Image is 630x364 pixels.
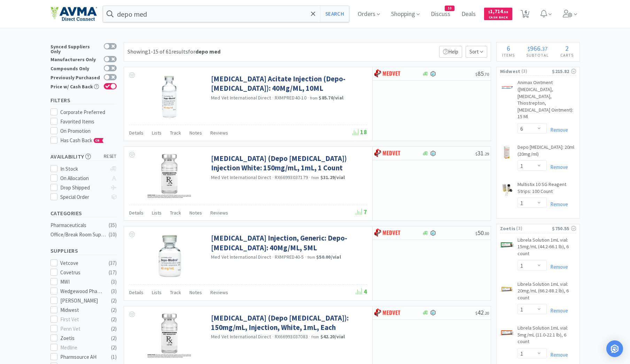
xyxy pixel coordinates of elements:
[500,145,514,159] img: 281d35638da7454f9554257594d9ea7d_121185.jpeg
[497,52,521,58] h4: Items
[439,46,462,58] p: Help
[475,70,489,78] span: 85
[428,11,453,17] a: Discuss10
[60,137,104,144] span: Has Cash Back
[547,164,568,170] a: Remove
[211,254,271,260] a: Med Vet International Direct
[528,45,530,52] span: $
[518,281,576,304] a: Librela Solution 1mL vial: 20mg/mL (66.2-88.2 lb), 6 count
[94,138,101,143] span: CB
[60,278,103,286] div: MWI
[542,45,547,52] span: 37
[547,201,568,208] a: Remove
[272,95,274,101] span: ·
[60,108,117,116] div: Corporate Preferred
[374,68,400,79] img: bdd3c0f4347043b9a893056ed883a29a_120.png
[374,148,400,159] img: bdd3c0f4347043b9a893056ed883a29a_120.png
[50,153,117,161] h5: Availability
[152,210,162,216] span: Lists
[188,48,220,55] span: for
[484,231,489,236] span: . 00
[309,333,310,340] span: ·
[60,297,103,305] div: [PERSON_NAME]
[459,11,479,17] a: Deals
[555,52,580,58] h4: Carts
[147,313,192,358] img: 823a3a6af6e649dfb80e0ab43a3fbbae_559604.png
[475,149,489,157] span: 31
[60,315,103,324] div: First Vet
[488,16,508,20] span: Cash Back
[211,95,271,101] a: Med Vet International Direct
[211,174,271,180] a: Med Vet International Direct
[60,334,103,342] div: Zoetis
[60,118,117,126] div: Favorited Items
[547,264,568,270] a: Remove
[518,181,576,197] a: Multistix 10 SG Reagent Strips: 100 Count
[547,351,568,358] a: Remove
[530,44,540,52] span: 966
[60,268,103,277] div: Covetrus
[320,333,345,340] strong: $42.20 / vial
[129,130,143,136] span: Details
[60,184,107,192] div: Drop Shipped
[521,52,555,58] h4: Subtotal
[352,128,367,136] span: 18
[50,247,117,255] h5: Suppliers
[50,230,107,239] div: Office/Break Room Supplies
[211,154,365,173] a: [MEDICAL_DATA] (Depo [MEDICAL_DATA]) Injection White: 150mg/mL, 1mL, 1 Count
[552,225,576,232] div: $750.55
[606,340,623,357] div: Open Intercom Messenger
[500,282,514,296] img: 5996d71b95a543a991bb548d22a7d8a8_593238.jpeg
[319,95,343,101] strong: $85.70 / vial
[111,343,117,352] div: ( 2 )
[189,130,202,136] span: Notes
[104,153,117,160] span: reset
[515,225,552,232] span: ( 3 )
[60,353,103,361] div: Pharmsource AH
[272,333,274,340] span: ·
[484,310,489,316] span: . 20
[552,67,576,75] div: $215.82
[170,210,181,216] span: Track
[170,289,181,296] span: Track
[500,81,514,95] img: 714bb623d71e4f6b8e97d3204b3095bd_120263.jpeg
[320,174,345,180] strong: $31.29 / vial
[50,65,100,71] div: Compounds Only
[60,193,107,201] div: Special Order
[210,210,228,216] span: Reviews
[50,209,117,217] h5: Categories
[518,12,532,18] a: 6
[50,96,117,104] h5: Filters
[152,289,162,296] span: Lists
[60,259,103,267] div: Vetcove
[374,228,400,238] img: bdd3c0f4347043b9a893056ed883a29a_120.png
[210,289,228,296] span: Reviews
[111,278,117,286] div: ( 3 )
[111,315,117,324] div: ( 2 )
[147,74,192,119] img: 36b4c11602204bb5819127118ea2d8a1_475030.jpg
[518,79,576,123] a: Animax Ointment ([MEDICAL_DATA], [MEDICAL_DATA], Thiostrepton, [MEDICAL_DATA] Ointment): 15 Ml
[308,255,315,260] span: from
[60,306,103,314] div: Midwest
[311,175,319,180] span: from
[111,306,117,314] div: ( 2 )
[475,151,477,156] span: $
[189,210,202,216] span: Notes
[500,67,521,75] span: Midwest
[500,326,514,340] img: 785c64e199cf44e2995fcd9fe632243a_593237.jpeg
[275,174,308,180] span: RX66993037179
[111,334,117,342] div: ( 2 )
[50,83,100,89] div: Price w/ Cash Back
[147,233,192,278] img: 90dd93da98c4423cb4f740cd7bd55c62_475031.jpg
[50,74,100,80] div: Previously Purchased
[60,165,107,173] div: In Stock
[275,95,306,101] span: RXMPRED40-10
[111,297,117,305] div: ( 2 )
[211,313,365,332] a: [MEDICAL_DATA] (Depo [MEDICAL_DATA]): 150mg/mL, Injection, White, 1mL, Each
[275,333,308,340] span: RX66993037083
[195,48,220,55] strong: depo med
[507,44,510,52] span: 6
[500,183,514,196] img: cdbbf3058ecb4b41b9c688ae9725621b_118111.jpeg
[50,221,107,229] div: Pharmaceuticals
[272,174,274,180] span: ·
